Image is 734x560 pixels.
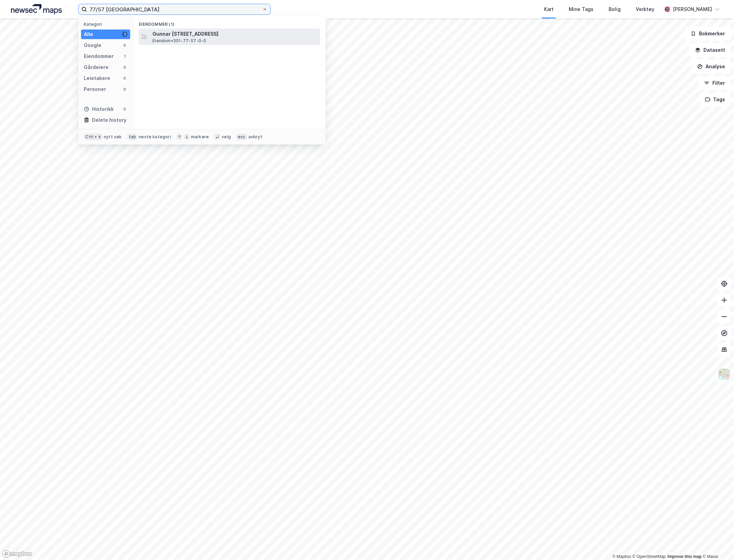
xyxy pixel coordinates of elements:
div: Eiendommer (1) [133,16,326,28]
img: logo.a4113a55bc3d86da70a041830d287a7e.svg [11,4,62,14]
span: Gunnar [STREET_ADDRESS] [153,30,317,38]
div: Kategori [84,22,130,27]
div: Bolig [609,5,621,13]
img: Z [718,368,731,381]
div: 0 [122,86,127,92]
input: Søk på adresse, matrikkel, gårdeiere, leietakere eller personer [87,4,262,14]
div: Alle [84,30,93,38]
div: 0 [122,75,127,81]
div: 0 [122,65,127,70]
button: Filter [698,76,731,90]
a: OpenStreetMap [633,554,666,559]
button: Tags [699,93,731,106]
iframe: Chat Widget [700,527,734,560]
div: Ctrl + k [84,133,102,140]
div: 1 [122,54,127,59]
div: Eiendommer [84,52,114,60]
div: 1 [122,32,127,37]
div: Historikk [84,105,114,113]
div: Personer [84,85,106,93]
div: Google [84,41,101,49]
div: tab [127,133,138,140]
div: Kart [544,5,554,13]
div: avbryt [248,134,262,140]
div: markere [191,134,209,140]
div: nytt søk [104,134,122,140]
div: Leietakere [84,74,110,82]
div: Verktøy [636,5,654,13]
div: 0 [122,106,127,112]
a: Improve this map [668,554,702,559]
button: Analyse [691,60,731,73]
div: Gårdeiere [84,63,109,71]
a: Mapbox homepage [2,550,32,558]
div: 0 [122,43,127,48]
div: esc [236,133,247,140]
button: Datasett [689,43,731,57]
div: [PERSON_NAME] [673,5,712,13]
div: neste kategori [139,134,171,140]
div: Mine Tags [569,5,594,13]
span: Eiendom • 301-77-57-0-0 [153,38,206,44]
a: Mapbox [612,554,631,559]
div: velg [222,134,231,140]
div: Delete history [92,116,126,124]
button: Bokmerker [685,27,731,40]
div: Kontrollprogram for chat [700,527,734,560]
